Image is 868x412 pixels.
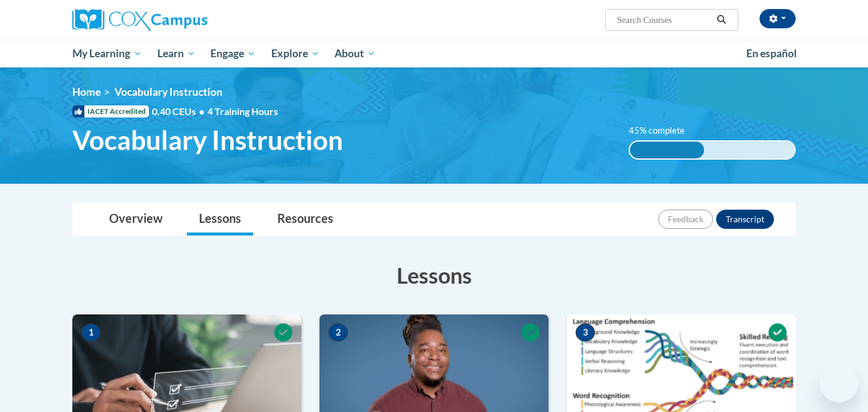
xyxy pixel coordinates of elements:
span: En español [746,47,797,60]
h3: Lessons [72,260,796,290]
a: Learn [149,40,203,67]
span: 4 Training Hours [207,105,278,117]
button: Account Settings [759,9,796,28]
button: Transcript [716,210,774,229]
span: About [335,46,376,61]
a: Explore [263,40,327,67]
button: Search [712,13,731,27]
a: My Learning [64,40,149,67]
span: Vocabulary Instruction [115,86,222,98]
span: • [199,105,204,117]
button: Feedback [658,210,713,229]
a: Cox Campus [72,9,301,31]
span: 3 [576,323,595,342]
div: Main menu [54,40,814,67]
span: IACET Accredited [72,105,149,117]
a: Overview [97,204,175,236]
span: Vocabulary Instruction [72,124,343,156]
span: My Learning [72,46,142,61]
div: 45% complete [630,142,704,158]
span: 2 [329,323,348,342]
span: Learn [157,46,195,61]
span: Explore [271,46,319,61]
iframe: Button to launch messaging window [820,364,858,402]
img: Cox Campus [72,9,207,31]
input: Search Courses [616,13,712,27]
span: 1 [81,323,101,342]
span: Engage [210,46,256,61]
a: About [327,40,384,67]
a: Resources [265,204,345,236]
span: 0.40 CEUs [152,105,207,118]
label: 45% complete [629,124,698,137]
a: Engage [203,40,263,67]
a: En español [738,41,805,66]
a: Lessons [187,204,253,236]
a: Home [72,86,101,98]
